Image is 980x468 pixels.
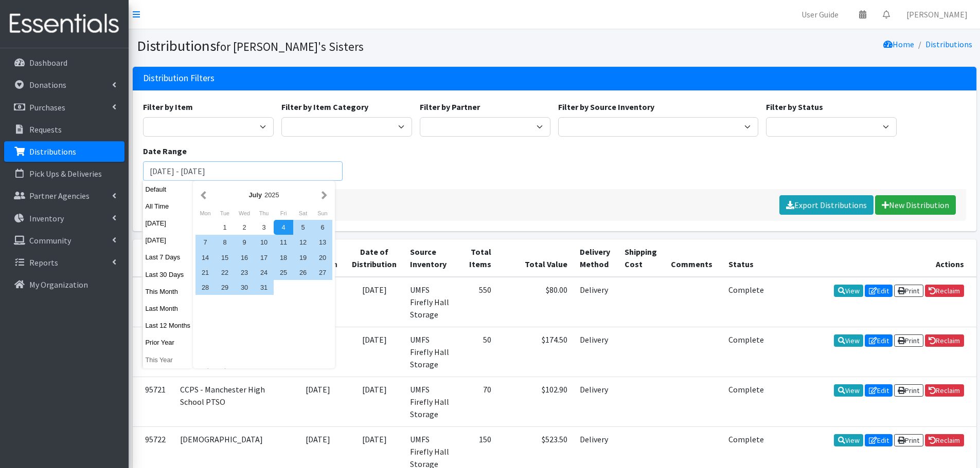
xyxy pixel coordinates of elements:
a: Print [894,285,923,297]
button: [DATE] [143,216,193,231]
td: [DATE] [345,327,404,377]
div: 29 [215,280,235,295]
a: View [834,434,863,446]
a: View [834,384,863,397]
td: 95720 [133,327,174,377]
div: 27 [313,265,332,280]
p: Community [29,235,71,246]
div: 4 [274,220,293,235]
h3: Distribution Filters [143,73,215,84]
button: Last 30 Days [143,267,193,282]
div: Wednesday [235,207,254,220]
div: Thursday [254,207,274,220]
p: Distributions [29,146,76,157]
a: Edit [865,285,893,297]
div: 28 [195,280,215,295]
div: 12 [293,235,313,250]
p: Dashboard [29,58,67,68]
a: Reclaim [925,285,964,297]
p: Inventory [29,213,64,223]
label: Filter by Status [766,101,823,113]
a: Print [894,384,923,397]
a: Community [4,230,124,251]
div: 15 [215,250,235,265]
td: 50 [457,327,497,377]
div: 13 [313,235,332,250]
th: Actions [771,239,976,277]
a: Purchases [4,97,124,118]
a: Inventory [4,208,124,229]
a: Reclaim [925,384,964,397]
a: Distributions [925,39,972,49]
div: Saturday [293,207,313,220]
p: Purchases [29,102,65,113]
div: 20 [313,250,332,265]
div: 10 [254,235,274,250]
th: Status [722,239,770,277]
a: User Guide [793,4,847,25]
td: Delivery [574,377,619,426]
p: Reports [29,257,58,268]
a: [PERSON_NAME] [898,4,976,25]
button: This Year [143,352,193,367]
button: This Month [143,284,193,299]
td: Complete [722,327,770,377]
a: Reclaim [925,334,964,347]
th: Comments [665,239,722,277]
a: Home [883,39,914,49]
a: Reclaim [925,434,964,446]
a: View [834,334,863,347]
th: Total Value [497,239,574,277]
a: Export Distributions [779,195,874,215]
a: Print [894,334,923,347]
div: 7 [195,235,215,250]
div: 25 [274,265,293,280]
a: Requests [4,119,124,140]
td: UMFS Firefly Hall Storage [404,377,457,426]
a: Donations [4,74,124,95]
p: My Organization [29,279,88,290]
td: $80.00 [497,277,574,327]
th: Source Inventory [404,239,457,277]
div: 31 [254,280,274,295]
label: Filter by Source Inventory [558,101,654,113]
a: Print [894,434,923,446]
h1: Distributions [137,37,551,55]
div: 3 [254,220,274,235]
a: Pick Ups & Deliveries [4,163,124,184]
label: Filter by Item [143,101,193,113]
span: 2025 [264,191,279,199]
a: View [834,285,863,297]
a: Edit [865,334,893,347]
td: [DATE] [291,377,345,426]
div: 21 [195,265,215,280]
div: 8 [215,235,235,250]
div: 24 [254,265,274,280]
label: Date Range [143,145,187,157]
td: UMFS Firefly Hall Storage [404,327,457,377]
td: $174.50 [497,327,574,377]
td: 550 [457,277,497,327]
div: 22 [215,265,235,280]
button: [DATE] [143,233,193,248]
td: 70 [457,377,497,426]
p: Pick Ups & Deliveries [29,169,102,179]
td: 95721 [133,377,174,426]
div: 14 [195,250,215,265]
div: 2 [235,220,254,235]
td: $102.90 [497,377,574,426]
button: Last 12 Months [143,318,193,333]
p: Requests [29,124,62,135]
a: Edit [865,434,893,446]
a: Distributions [4,141,124,162]
a: Edit [865,384,893,397]
button: Default [143,182,193,197]
td: Complete [722,377,770,426]
div: 5 [293,220,313,235]
small: for [PERSON_NAME]'s Sisters [216,39,364,54]
div: 30 [235,280,254,295]
th: Total Items [457,239,497,277]
a: My Organization [4,274,124,295]
div: 23 [235,265,254,280]
th: Delivery Method [574,239,619,277]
